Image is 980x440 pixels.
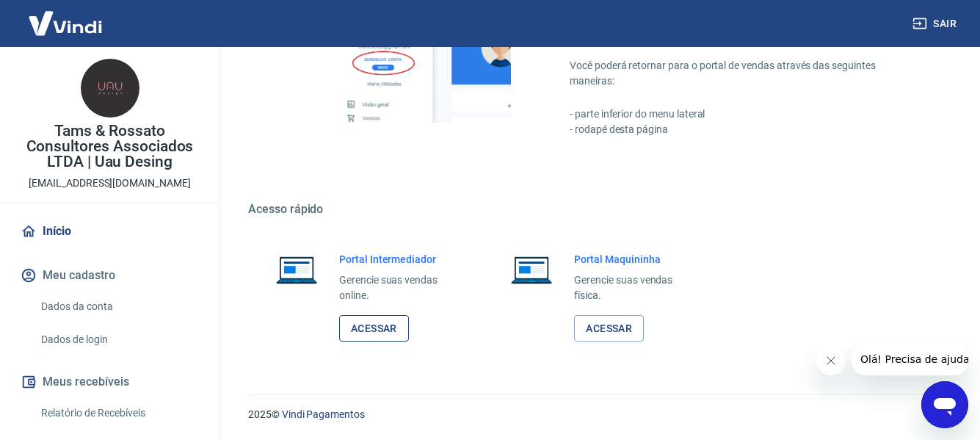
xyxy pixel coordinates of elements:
p: Você poderá retornar para o portal de vendas através das seguintes maneiras: [570,58,910,89]
h5: Acesso rápido [248,202,945,217]
h6: Portal Maquininha [574,252,692,267]
img: Imagem de um notebook aberto [266,252,327,287]
a: Dados de login [35,325,202,355]
a: Acessar [574,315,644,342]
iframe: Mensagem da empresa [852,343,968,375]
p: Tams & Rossato Consultores Associados LTDA | Uau Desing [12,123,208,170]
p: - rodapé desta página [570,122,910,137]
a: Dados da conta [35,292,202,322]
a: Acessar [339,315,409,342]
button: Meus recebíveis [18,366,202,398]
img: Vindi [18,1,113,46]
p: Gerencie suas vendas online. [339,273,457,303]
span: Olá! Precisa de ajuda? [9,10,123,22]
iframe: Botão para abrir a janela de mensagens [921,381,968,428]
a: Relatório de Recebíveis [35,398,202,428]
h6: Portal Intermediador [339,252,457,267]
button: Sair [910,10,962,37]
button: Meu cadastro [18,259,202,292]
img: Imagem de um notebook aberto [501,252,562,287]
p: [EMAIL_ADDRESS][DOMAIN_NAME] [29,176,191,191]
a: Início [18,215,202,248]
a: Vindi Pagamentos [282,408,365,420]
iframe: Fechar mensagem [816,346,846,375]
p: 2025 © [248,407,945,422]
p: - parte inferior do menu lateral [570,107,910,122]
p: Gerencie suas vendas física. [574,273,692,303]
img: 8d3e9b19-5ee2-4ea2-aaf7-b59834ae8942.jpeg [81,59,139,118]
